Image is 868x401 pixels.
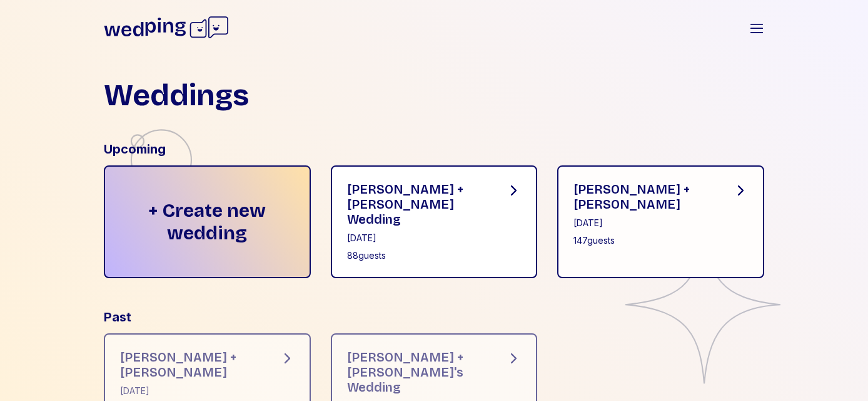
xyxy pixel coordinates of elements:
[104,308,764,326] div: Past
[104,80,249,110] h1: Weddings
[573,217,713,229] div: [DATE]
[347,182,487,227] div: [PERSON_NAME] + [PERSON_NAME] Wedding
[120,385,260,397] div: [DATE]
[347,249,487,262] div: 88 guests
[104,140,764,158] div: Upcoming
[573,182,713,212] div: [PERSON_NAME] + [PERSON_NAME]
[104,165,311,278] div: + Create new wedding
[347,350,487,395] div: [PERSON_NAME] + [PERSON_NAME]'s Wedding
[573,234,713,247] div: 147 guests
[347,232,487,244] div: [DATE]
[120,350,260,380] div: [PERSON_NAME] + [PERSON_NAME]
